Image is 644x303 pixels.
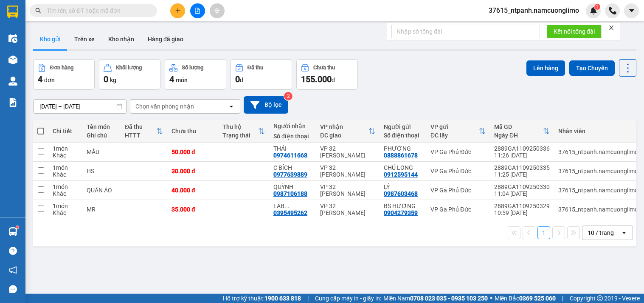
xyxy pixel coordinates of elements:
[121,120,167,143] th: Toggle SortBy
[596,4,599,10] span: 1
[9,247,17,255] span: question-circle
[430,149,486,155] div: VP Ga Phủ Đức
[223,294,301,303] span: Hỗ trợ kỹ thuật:
[104,74,108,84] span: 0
[273,145,312,152] div: THÁI
[7,6,18,18] img: logo-vxr
[172,187,214,194] div: 40.000 đ
[628,7,636,14] span: caret-down
[558,149,638,155] div: 37615_ntpanh.namcuonglimo
[320,203,375,216] div: VP 32 [PERSON_NAME]
[624,3,639,18] button: caret-down
[87,168,116,174] div: HS
[562,294,563,303] span: |
[175,8,181,14] span: plus
[482,5,586,16] span: 37615_ntpanh.namcuonglimo
[244,96,288,114] button: Bộ lọc
[135,102,194,111] div: Chọn văn phòng nhận
[316,120,380,143] th: Toggle SortBy
[33,59,95,90] button: Đơn hàng4đơn
[8,34,17,43] img: warehouse-icon
[313,65,335,71] div: Chưa thu
[16,226,19,229] sup: 1
[301,74,332,84] span: 155.000
[494,203,550,209] div: 2889GA1109250329
[391,25,540,38] input: Nhập số tổng đài
[33,29,67,49] button: Kho gửi
[53,164,78,171] div: 1 món
[320,183,375,197] div: VP 32 [PERSON_NAME]
[320,164,375,178] div: VP 32 [PERSON_NAME]
[494,183,550,190] div: 2889GA1109250330
[50,65,73,71] div: Đơn hàng
[558,168,638,174] div: 37615_ntpanh.namcuonglimo
[87,149,116,155] div: MẪU
[172,149,214,155] div: 50.000 đ
[273,123,312,129] div: Người nhận
[384,183,422,190] div: LÝ
[590,7,597,14] img: icon-new-feature
[332,77,335,83] span: đ
[141,29,190,49] button: Hàng đã giao
[172,168,214,174] div: 30.000 đ
[320,132,368,139] div: ĐC giao
[495,294,556,303] span: Miền Bắc
[320,145,375,159] div: VP 32 [PERSON_NAME]
[597,295,603,301] span: copyright
[8,98,17,107] img: solution-icon
[494,145,550,152] div: 2889GA1109250336
[526,60,565,76] button: Lên hàng
[273,152,307,159] div: 0974611668
[494,152,550,159] div: 11:26 [DATE]
[34,100,126,113] input: Select a date range.
[384,145,422,152] div: PHƯƠNG
[176,77,188,83] span: món
[494,190,550,197] div: 11:04 [DATE]
[53,145,78,152] div: 1 món
[235,74,240,84] span: 0
[35,8,41,14] span: search
[53,183,78,190] div: 1 món
[87,123,116,130] div: Tên món
[210,3,225,18] button: aim
[101,29,141,49] button: Kho nhận
[247,65,263,71] div: Đã thu
[430,187,486,194] div: VP Ga Phủ Đức
[384,190,418,197] div: 0987603468
[410,295,488,302] strong: 0708 023 035 - 0935 103 250
[537,226,550,239] button: 1
[284,92,292,100] sup: 2
[426,120,490,143] th: Toggle SortBy
[165,59,226,90] button: Số lượng4món
[182,65,203,71] div: Số lượng
[384,171,418,178] div: 0912595144
[273,190,307,197] div: 0987106188
[194,8,200,14] span: file-add
[273,133,312,140] div: Số điện thoại
[384,209,418,216] div: 0904279359
[110,77,116,83] span: kg
[172,206,214,213] div: 35.000 đ
[53,190,78,197] div: Khác
[231,59,292,90] button: Đã thu0đ
[169,74,174,84] span: 4
[273,171,307,178] div: 0977639889
[320,123,368,130] div: VP nhận
[228,103,235,110] svg: open
[609,7,616,14] img: phone-icon
[53,128,78,134] div: Chi tiết
[494,164,550,171] div: 2889GA1109250335
[67,29,101,49] button: Trên xe
[430,123,479,130] div: VP gửi
[588,229,614,237] div: 10 / trang
[494,123,543,130] div: Mã GD
[384,123,422,130] div: Người gửi
[494,209,550,216] div: 10:59 [DATE]
[554,27,595,36] span: Kết nối tổng đài
[170,3,185,18] button: plus
[608,25,614,31] span: close
[87,132,116,139] div: Ghi chú
[222,132,258,139] div: Trạng thái
[8,55,17,64] img: warehouse-icon
[569,60,615,76] button: Tạo Chuyến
